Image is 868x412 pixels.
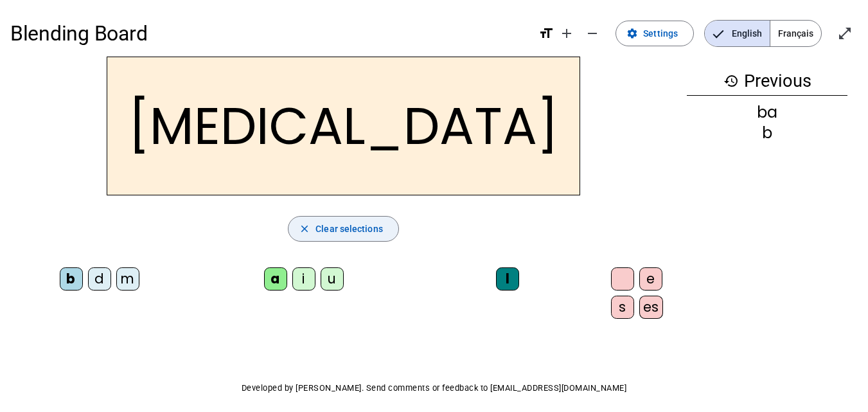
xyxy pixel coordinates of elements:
[88,267,111,291] div: d
[626,28,638,39] mat-icon: settings
[704,20,822,47] mat-button-toggle-group: Language selection
[616,21,694,46] button: Settings
[611,296,634,319] div: s
[496,267,519,291] div: l
[770,21,821,46] span: Français
[687,67,847,96] h3: Previous
[264,267,287,291] div: a
[639,267,662,291] div: e
[559,26,574,41] mat-icon: add
[580,21,605,46] button: Decrease font size
[538,26,554,41] mat-icon: format_size
[315,221,383,237] span: Clear selections
[585,26,600,41] mat-icon: remove
[687,125,847,141] div: b
[554,21,580,46] button: Increase font size
[643,26,678,41] span: Settings
[832,21,858,46] button: Enter full screen
[299,223,310,235] mat-icon: close
[107,57,580,195] h2: [MEDICAL_DATA]
[705,21,770,46] span: English
[116,267,139,291] div: m
[321,267,344,291] div: u
[687,105,847,120] div: ba
[10,381,858,396] p: Developed by [PERSON_NAME]. Send comments or feedback to [EMAIL_ADDRESS][DOMAIN_NAME]
[292,267,315,291] div: i
[639,296,663,319] div: es
[288,216,399,242] button: Clear selections
[723,73,739,89] mat-icon: history
[60,267,83,291] div: b
[837,26,853,41] mat-icon: open_in_full
[10,13,528,54] h1: Blending Board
